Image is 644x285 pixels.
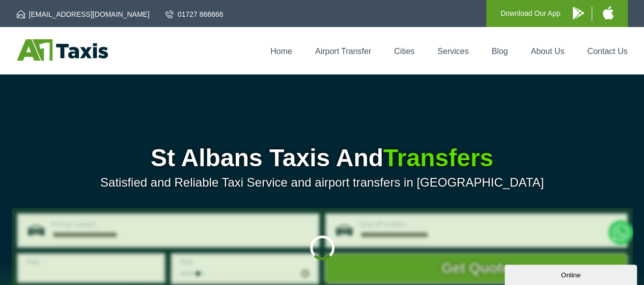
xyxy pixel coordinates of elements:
a: Services [437,47,468,56]
a: [EMAIL_ADDRESS][DOMAIN_NAME] [17,9,150,19]
span: Transfers [383,144,493,171]
a: Cities [394,47,414,56]
p: Download Our App [500,7,561,20]
p: Satisfied and Reliable Taxi Service and airport transfers in [GEOGRAPHIC_DATA] [17,175,628,190]
iframe: chat widget [505,263,639,285]
a: Home [270,47,292,56]
img: A1 Taxis Android App [573,7,584,19]
a: Airport Transfer [315,47,371,56]
h1: St Albans Taxis And [17,146,628,170]
a: About Us [531,47,565,56]
img: A1 Taxis St Albans LTD [17,39,108,61]
a: Contact Us [587,47,627,56]
a: Blog [491,47,508,56]
img: A1 Taxis iPhone App [603,6,613,19]
a: 01727 866666 [165,9,223,19]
